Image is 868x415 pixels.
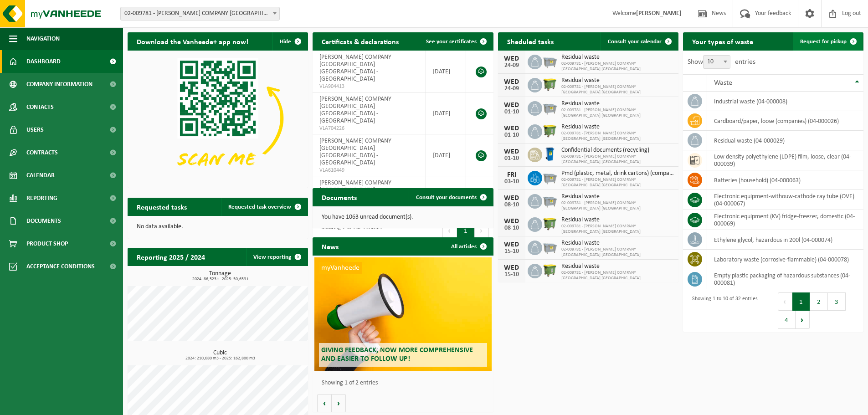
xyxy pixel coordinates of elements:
[542,216,558,231] img: WB-1100-HPE-GN-50
[561,193,674,200] span: Residual waste
[542,193,558,208] img: WB-2500-GAL-GY-01
[503,225,521,231] div: 08-10
[128,198,196,215] h2: Requested tasks
[561,84,674,95] span: 02-009781 - [PERSON_NAME] COMPANY [GEOGRAPHIC_DATA] [GEOGRAPHIC_DATA]
[703,55,730,69] span: 10
[26,164,55,187] span: Calendar
[426,176,466,218] td: [DATE]
[561,247,674,258] span: 02-009781 - [PERSON_NAME] COMPANY [GEOGRAPHIC_DATA] [GEOGRAPHIC_DATA]
[128,32,257,50] h2: Download the Vanheede+ app now!
[683,32,762,50] h2: Your types of waste
[132,271,308,282] h3: Tonnage
[26,27,60,50] span: Navigation
[319,179,391,208] span: [PERSON_NAME] COMPANY [GEOGRAPHIC_DATA] [GEOGRAPHIC_DATA] - [GEOGRAPHIC_DATA]
[317,394,332,412] button: Vorige
[321,347,473,363] span: Giving feedback, now more comprehensive and easier to follow up!
[707,111,863,131] td: cardboard/paper, loose (companies) (04-000026)
[792,292,810,311] button: 1
[313,188,366,206] h2: Documents
[561,108,674,118] span: 02-009781 - [PERSON_NAME] COMPANY [GEOGRAPHIC_DATA] [GEOGRAPHIC_DATA]
[503,202,521,208] div: 08-10
[707,210,863,230] td: electronic equipment (KV) fridge-freezer, domestic (04-000069)
[561,77,674,84] span: Residual waste
[542,262,558,278] img: WB-1100-HPE-GN-50
[26,255,95,278] span: Acceptance conditions
[319,167,419,174] span: VLA610449
[444,237,493,256] a: All articles
[503,171,521,179] div: FRI
[503,125,521,132] div: WED
[800,39,847,45] span: Request for pickup
[707,170,863,190] td: batteries (household) (04-000063)
[707,230,863,250] td: ethylene glycol, hazardous in 200l (04-000074)
[561,147,674,154] span: Confidential documents (recycling)
[426,51,466,92] td: [DATE]
[319,125,419,132] span: VLA704226
[503,55,521,62] div: WED
[561,123,674,131] span: Residual waste
[707,250,863,269] td: laboratory waste (corrosive-flammable) (04-000078)
[314,257,491,371] a: myVanheede Giving feedback, now more comprehensive and easier to follow up!
[828,292,846,311] button: 3
[561,170,674,177] span: Pmd (plastic, metal, drink cartons) (companies)
[419,32,493,51] a: See your certificates
[409,188,493,206] a: Consult your documents
[246,248,307,266] a: View reporting
[561,100,674,108] span: Residual waste
[319,262,362,274] span: myVanheede
[542,169,558,185] img: WB-2500-GAL-GY-01
[132,356,308,361] span: 2024: 210,680 m3 - 2025: 162,800 m3
[793,32,863,51] a: Request for pickup
[313,237,348,255] h2: News
[503,272,521,278] div: 15-10
[137,224,299,230] p: No data available.
[322,214,484,220] p: You have 1063 unread document(s).
[426,92,466,134] td: [DATE]
[503,248,521,255] div: 15-10
[636,10,682,17] strong: [PERSON_NAME]
[221,198,307,216] a: Requested task overview
[503,148,521,155] div: WED
[132,277,308,282] span: 2024: 86,523 t - 2025: 50,659 t
[503,218,521,225] div: WED
[132,350,308,361] h3: Cubic
[26,96,54,118] span: Contacts
[26,187,57,210] span: Reporting
[503,179,521,185] div: 03-10
[542,123,558,138] img: WB-1100-HPE-GN-50
[601,32,678,51] a: Consult your calendar
[778,292,792,311] button: Previous
[714,79,732,87] span: Waste
[426,39,477,45] span: See your certificates
[26,118,44,141] span: Users
[503,195,521,202] div: WED
[707,269,863,289] td: empty plastic packaging of hazardous substances (04-000081)
[542,53,558,69] img: WB-2500-GAL-GY-01
[707,131,863,150] td: residual waste (04-000029)
[128,51,308,186] img: Download de VHEPlus App
[120,7,280,20] span: 02-009781 - LOUIS DREYFUS COMPANY BELGIUM NV - GENT
[561,270,674,281] span: 02-009781 - [PERSON_NAME] COMPANY [GEOGRAPHIC_DATA] [GEOGRAPHIC_DATA]
[503,62,521,69] div: 24-09
[503,264,521,272] div: WED
[503,86,521,92] div: 24-09
[313,32,408,50] h2: Certificats & declarations
[26,50,61,73] span: Dashboard
[707,190,863,210] td: electronic equipment-withouw-cathode ray tube (OVE) (04-000067)
[561,177,674,188] span: 02-009781 - [PERSON_NAME] COMPANY [GEOGRAPHIC_DATA] [GEOGRAPHIC_DATA]
[503,109,521,115] div: 01-10
[707,150,863,170] td: low density polyethylene (LDPE) film, loose, clear (04-000039)
[561,131,674,142] span: 02-009781 - [PERSON_NAME] COMPANY [GEOGRAPHIC_DATA] [GEOGRAPHIC_DATA]
[272,32,307,51] button: Hide
[688,58,755,66] label: Show entries
[26,141,58,164] span: Contracts
[796,311,810,329] button: Next
[561,216,674,224] span: Residual waste
[26,232,68,255] span: Product Shop
[561,54,674,61] span: Residual waste
[322,380,488,386] p: Showing 1 of 2 entries
[503,155,521,162] div: 01-10
[319,54,391,82] span: [PERSON_NAME] COMPANY [GEOGRAPHIC_DATA] [GEOGRAPHIC_DATA] - [GEOGRAPHIC_DATA]
[26,73,92,96] span: Company information
[561,263,674,270] span: Residual waste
